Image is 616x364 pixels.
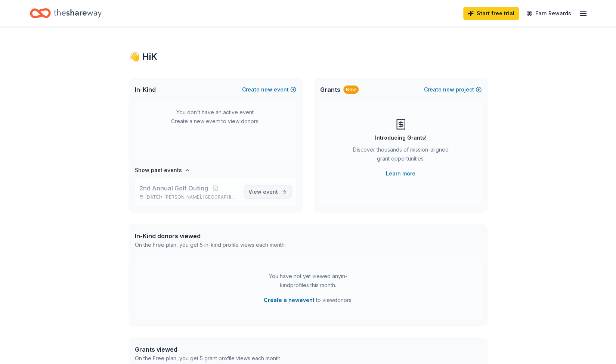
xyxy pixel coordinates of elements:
span: [PERSON_NAME], [GEOGRAPHIC_DATA] [164,194,237,200]
span: In-Kind [135,85,156,94]
span: event [263,189,278,195]
button: Createnewevent [242,85,296,94]
h4: Show past events [135,166,182,175]
a: Learn more [386,169,415,178]
div: Grants viewed [135,345,282,354]
a: Home [30,4,102,22]
a: Start free trial [463,7,519,20]
span: 2nd Annual Golf Outing [139,184,208,193]
button: Show past events [135,166,190,175]
span: Grants [320,85,340,94]
div: New [343,85,359,94]
button: Create a newevent [264,296,315,305]
div: Introducing Grants! [375,133,427,142]
div: You have not yet viewed any in-kind profiles this month. [261,272,355,290]
div: You don't have an active event. Create a new event to view donors. [135,74,296,160]
span: new [261,85,272,94]
div: Discover thousands of mission-aligned grant opportunities. [350,145,452,166]
div: On the Free plan, you get 5 in-kind profile views each month. [135,240,286,249]
div: 👋 Hi K [129,51,487,63]
span: to view donors . [264,296,353,305]
a: Earn Rewards [522,7,576,20]
div: In-Kind donors viewed [135,231,286,240]
span: new [443,85,454,94]
button: Createnewproject [424,85,482,94]
div: On the Free plan, you get 5 grant profile views each month. [135,354,282,363]
p: [DATE] • [139,194,238,200]
span: View [248,187,278,196]
a: View event [244,185,292,199]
